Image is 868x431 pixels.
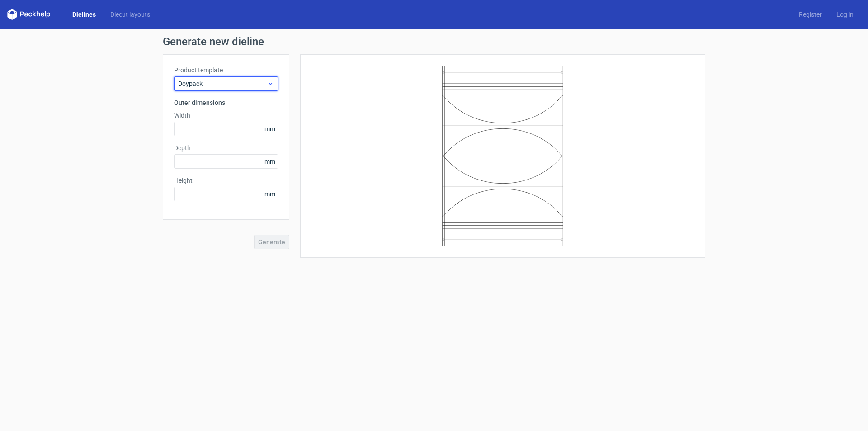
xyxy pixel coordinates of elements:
label: Height [174,176,278,185]
a: Dielines [65,10,103,19]
a: Log in [829,10,861,19]
span: Doypack [178,79,267,88]
label: Width [174,111,278,120]
span: mm [262,155,278,168]
h1: Generate new dieline [163,36,705,47]
h3: Outer dimensions [174,98,278,107]
span: mm [262,187,278,201]
label: Depth [174,143,278,152]
a: Register [792,10,829,19]
span: mm [262,122,278,136]
a: Diecut layouts [103,10,157,19]
label: Product template [174,66,278,75]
